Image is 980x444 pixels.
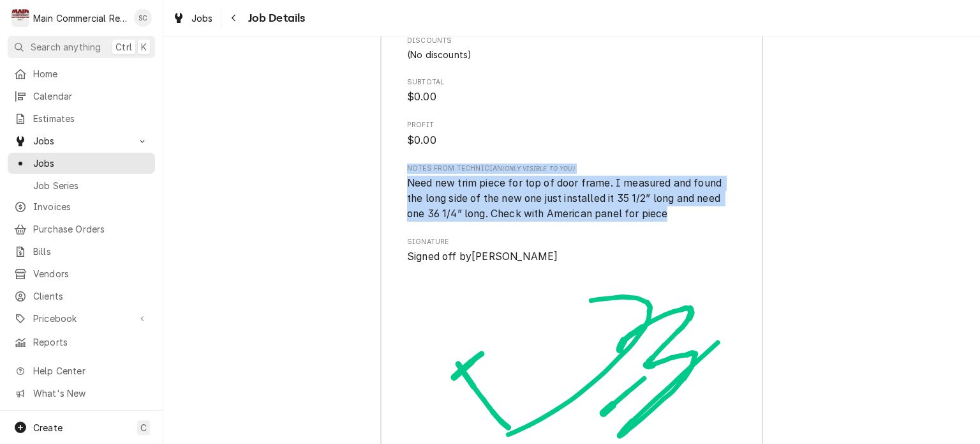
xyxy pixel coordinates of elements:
[407,36,736,46] span: Discounts
[33,312,130,325] span: Pricebook
[407,91,436,103] span: $0.00
[33,67,149,80] span: Home
[141,40,147,54] span: K
[8,130,155,151] a: Go to Jobs
[33,245,149,258] span: Bills
[33,179,149,192] span: Job Series
[8,108,155,129] a: Estimates
[407,89,736,105] span: Subtotal
[8,218,155,240] a: Purchase Orders
[224,8,244,28] button: Navigate back
[8,63,155,84] a: Home
[8,383,155,404] a: Go to What's New
[167,8,218,29] a: Jobs
[33,11,127,25] div: Main Commercial Refrigeration Service
[8,36,155,58] button: Search anythingCtrlK
[407,177,724,219] span: Need new trim piece for top of door frame. I measured and found the long side of the new one just...
[244,10,306,27] span: Job Details
[33,422,63,433] span: Create
[33,289,149,303] span: Clients
[8,263,155,284] a: Vendors
[8,196,155,217] a: Invoices
[407,133,736,148] span: Profit
[8,86,155,107] a: Calendar
[407,36,736,61] div: Discounts
[407,120,736,148] div: Profit
[407,77,736,88] span: Subtotal
[8,286,155,307] a: Clients
[8,241,155,262] a: Bills
[8,332,155,353] a: Reports
[407,77,736,105] div: Subtotal
[407,237,736,247] span: Signature
[31,40,101,54] span: Search anything
[115,40,132,54] span: Ctrl
[407,249,736,264] span: Signed Off By
[134,9,152,27] div: Sharon Campbell's Avatar
[33,222,149,236] span: Purchase Orders
[8,360,155,381] a: Go to Help Center
[33,387,147,400] span: What's New
[8,175,155,196] a: Job Series
[407,134,436,146] span: $0.00
[33,364,147,378] span: Help Center
[407,176,736,221] span: [object Object]
[134,9,152,27] div: SC
[502,165,574,172] span: (Only Visible to You)
[11,9,29,27] div: M
[33,200,149,213] span: Invoices
[191,11,213,25] span: Jobs
[11,9,29,27] div: Main Commercial Refrigeration Service's Avatar
[33,335,149,349] span: Reports
[407,120,736,130] span: Profit
[33,112,149,125] span: Estimates
[140,421,147,434] span: C
[33,134,130,148] span: Jobs
[8,153,155,174] a: Jobs
[407,164,736,221] div: [object Object]
[33,157,149,170] span: Jobs
[8,308,155,329] a: Go to Pricebook
[33,267,149,280] span: Vendors
[407,48,736,61] div: Discounts List
[33,89,149,103] span: Calendar
[407,164,736,174] span: Notes from Technician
